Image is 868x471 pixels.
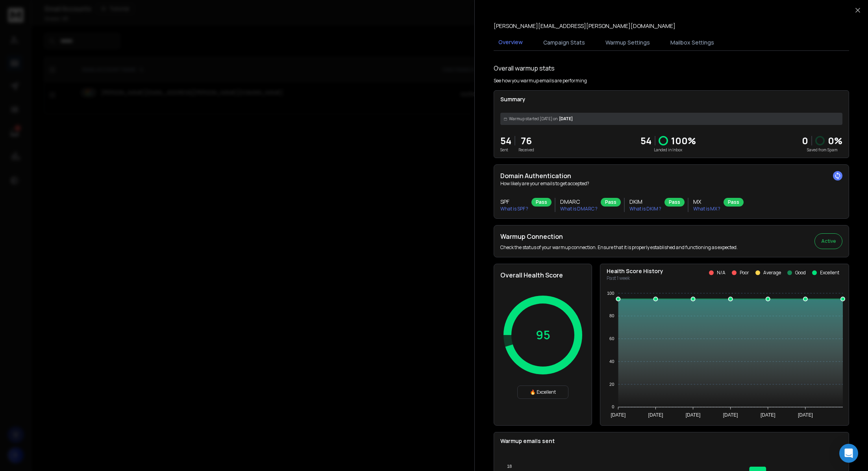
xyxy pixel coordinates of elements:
[609,336,614,341] tspan: 60
[607,267,663,275] p: Health Score History
[839,444,858,463] div: Open Intercom Messenger
[500,206,528,212] p: What is SPF ?
[607,275,663,281] p: Past 1 week
[763,270,781,276] p: Average
[629,198,661,206] h3: DKIM
[802,134,808,147] strong: 0
[494,34,527,52] button: Overview
[724,198,744,207] div: Pass
[539,34,590,51] button: Campaign Stats
[820,270,839,276] p: Excellent
[500,171,842,181] h2: Domain Authentication
[795,270,806,276] p: Good
[671,134,696,147] p: 100 %
[640,134,651,147] p: 54
[517,385,568,399] div: 🔥 Excellent
[666,34,719,51] button: Mailbox Settings
[518,134,534,147] p: 76
[723,412,738,418] tspan: [DATE]
[664,198,685,207] div: Pass
[500,95,842,103] p: Summary
[500,270,585,280] h2: Overall Health Score
[500,113,842,125] div: [DATE]
[494,22,676,30] p: [PERSON_NAME][EMAIL_ADDRESS][PERSON_NAME][DOMAIN_NAME]
[601,198,621,207] div: Pass
[693,198,720,206] h3: MX
[607,291,614,296] tspan: 100
[761,412,775,418] tspan: [DATE]
[686,412,701,418] tspan: [DATE]
[518,147,534,153] p: Received
[802,147,842,153] p: Saved from Spam
[500,232,738,241] h2: Warmup Connection
[560,206,598,212] p: What is DMARC ?
[798,412,813,418] tspan: [DATE]
[509,116,557,122] span: Warmup started [DATE] on
[612,404,614,409] tspan: 0
[648,412,663,418] tspan: [DATE]
[507,464,512,469] tspan: 18
[531,198,552,207] div: Pass
[740,270,749,276] p: Poor
[609,382,614,387] tspan: 20
[500,147,511,153] p: Sent
[494,78,587,84] p: See how you warmup emails are performing
[500,244,738,251] p: Check the status of your warmup connection. Ensure that it is properly established and functionin...
[717,270,725,276] p: N/A
[500,134,511,147] p: 54
[609,313,614,318] tspan: 80
[609,359,614,364] tspan: 40
[640,147,696,153] p: Landed in Inbox
[500,181,842,187] p: How likely are your emails to get accepted?
[500,198,528,206] h3: SPF
[629,206,661,212] p: What is DKIM ?
[494,63,555,73] h1: Overall warmup stats
[828,134,842,147] p: 0 %
[611,412,626,418] tspan: [DATE]
[601,34,655,51] button: Warmup Settings
[536,328,550,342] p: 95
[693,206,720,212] p: What is MX ?
[500,437,842,445] p: Warmup emails sent
[814,233,842,249] button: Active
[560,198,598,206] h3: DMARC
